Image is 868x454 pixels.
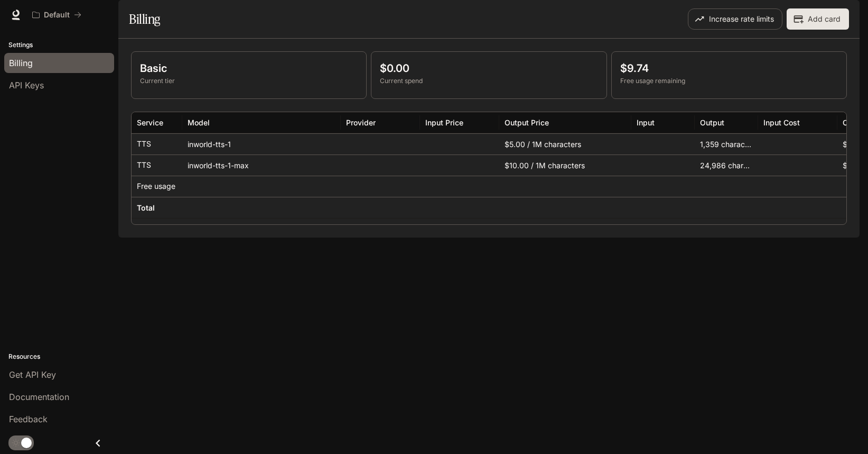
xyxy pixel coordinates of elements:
p: TTS [137,139,151,149]
p: Current tier [140,76,358,86]
div: $5.00 / 1M characters [499,133,631,155]
p: TTS [137,160,151,170]
div: Input Price [425,118,463,127]
p: Free usage remaining [620,76,838,86]
div: Service [137,118,163,127]
p: Current spend [380,76,598,86]
button: Add card [787,8,849,30]
button: Increase rate limits [688,8,782,30]
div: Input [637,118,655,127]
p: $9.74 [620,60,838,76]
h1: Billing [129,8,160,30]
div: Model [188,118,210,127]
div: inworld-tts-1 [182,133,341,155]
div: Provider [346,118,376,127]
div: Output Price [505,118,549,127]
p: Free usage [137,181,175,192]
div: inworld-tts-1-max [182,155,341,176]
div: 1,359 characters [695,133,758,155]
p: Default [44,11,70,20]
div: $10.00 / 1M characters [499,155,631,176]
h6: Total [137,203,155,213]
p: $0.00 [380,60,598,76]
div: 24,986 characters [695,155,758,176]
p: Basic [140,60,358,76]
button: All workspaces [27,4,86,25]
div: Output [700,118,724,127]
div: Input Cost [763,118,800,127]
